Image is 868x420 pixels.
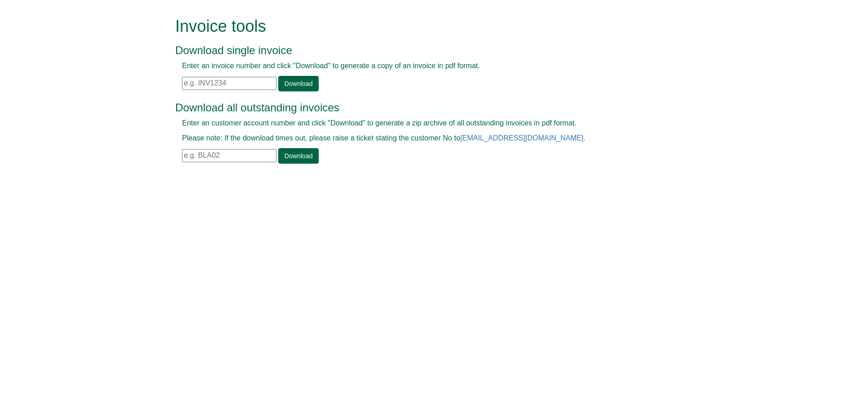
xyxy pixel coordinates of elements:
p: Enter an customer account number and click "Download" to generate a zip archive of all outstandin... [182,118,666,129]
p: Please note: If the download times out, please raise a ticket stating the customer No to . [182,133,666,144]
a: Download [278,76,318,91]
input: e.g. INV1234 [182,77,276,90]
a: Download [278,148,318,164]
h1: Invoice tools [175,17,672,35]
a: [EMAIL_ADDRESS][DOMAIN_NAME] [460,134,583,142]
h3: Download single invoice [175,45,672,56]
p: Enter an invoice number and click "Download" to generate a copy of an invoice in pdf format. [182,61,666,71]
input: e.g. BLA02 [182,149,276,162]
h3: Download all outstanding invoices [175,102,672,114]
